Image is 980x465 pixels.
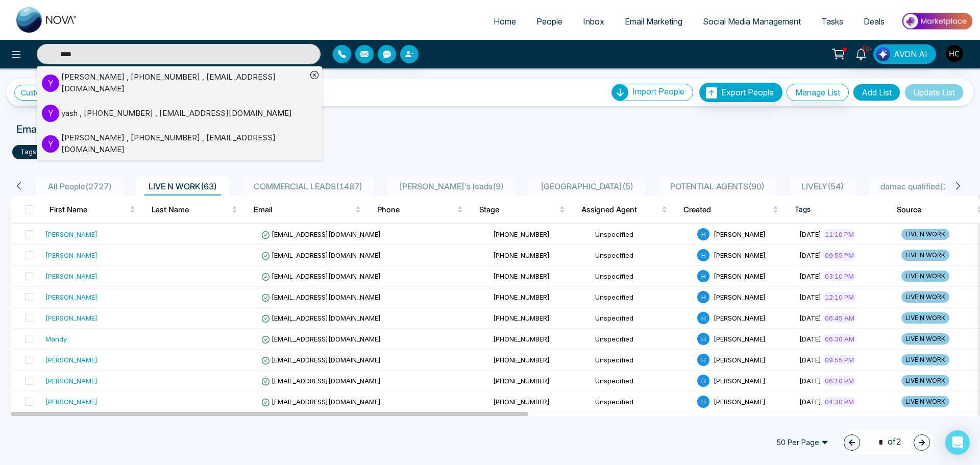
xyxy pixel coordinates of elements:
span: Source [897,204,975,216]
span: [EMAIL_ADDRESS][DOMAIN_NAME] [261,335,381,343]
span: [PHONE_NUMBER] [493,272,550,280]
span: H [697,333,709,345]
div: [PERSON_NAME] [45,250,97,260]
span: [PHONE_NUMBER] [493,251,550,259]
span: [PERSON_NAME]'s leads ( 9 ) [395,181,508,191]
span: AVON AI [894,48,927,60]
span: LIVE N WORK [901,354,949,365]
span: 06:30 AM [823,334,856,344]
span: Phone [377,204,455,216]
span: H [697,249,709,261]
div: [PERSON_NAME] [45,229,97,239]
td: Unspecified [591,329,693,350]
span: H [697,228,709,240]
div: [PERSON_NAME] [45,292,97,302]
div: Open Intercom Messenger [945,430,970,455]
span: Stage [479,204,557,216]
span: Email Marketing [625,16,682,27]
span: Email [254,204,353,216]
span: 06:10 PM [823,376,856,386]
span: POTENTIAL AGENTS ( 90 ) [666,181,769,191]
div: [PERSON_NAME] [45,376,97,386]
span: [PERSON_NAME] [714,335,766,343]
a: Tasks [811,12,853,31]
span: LIVE N WORK [901,229,949,240]
span: All People ( 2727 ) [44,181,116,191]
span: 12:10 PM [823,292,856,302]
span: LIVE N WORK [901,312,949,324]
span: [DATE] [799,377,821,385]
th: Assigned Agent [573,195,675,224]
div: Mandy [45,334,67,344]
div: [PERSON_NAME] [45,355,97,365]
span: [EMAIL_ADDRESS][DOMAIN_NAME] [261,314,381,322]
span: of 2 [872,435,901,449]
span: [EMAIL_ADDRESS][DOMAIN_NAME] [261,398,381,406]
a: Social Media Management [693,12,811,31]
a: Custom Filter [14,85,86,101]
span: [DATE] [799,314,821,322]
button: Add List [853,84,900,101]
span: H [697,396,709,408]
p: Y [42,75,59,92]
span: H [697,354,709,366]
span: Inbox [583,16,604,27]
td: Unspecified [591,350,693,371]
span: [DATE] [799,335,821,343]
span: LIVE N WORK [901,375,949,386]
span: [EMAIL_ADDRESS][DOMAIN_NAME] [261,377,381,385]
span: [PHONE_NUMBER] [493,314,550,322]
span: [EMAIL_ADDRESS][DOMAIN_NAME] [261,230,381,238]
th: Email [246,195,369,224]
span: [DATE] [799,272,821,280]
img: User Avatar [946,45,963,62]
td: Unspecified [591,391,693,412]
span: Deals [864,16,885,27]
td: Unspecified [591,287,693,308]
span: 03:10 PM [823,271,856,281]
span: [PHONE_NUMBER] [493,293,550,301]
span: [DATE] [799,356,821,364]
p: Y [42,135,59,153]
button: Export People [699,83,782,102]
span: Import People [632,86,684,96]
span: [PHONE_NUMBER] [493,335,550,343]
span: [PERSON_NAME] [714,398,766,406]
span: Social Media Management [703,16,801,27]
span: H [697,375,709,387]
span: COMMERCIAL LEADS ( 1487 ) [250,181,366,191]
span: [PERSON_NAME] [714,356,766,364]
span: [PERSON_NAME] [714,377,766,385]
span: [GEOGRAPHIC_DATA] ( 5 ) [536,181,638,191]
img: Market-place.gif [900,10,974,33]
span: First Name [50,204,128,216]
span: [EMAIL_ADDRESS][DOMAIN_NAME] [261,293,381,301]
span: 06:45 AM [823,313,856,323]
div: yash , [PHONE_NUMBER] , [EMAIL_ADDRESS][DOMAIN_NAME] [61,108,292,119]
span: LIVELY ( 54 ) [797,181,848,191]
span: [PERSON_NAME] [714,230,766,238]
span: H [697,312,709,324]
button: Manage List [787,84,849,101]
span: [EMAIL_ADDRESS][DOMAIN_NAME] [261,251,381,259]
span: [PERSON_NAME] [714,272,766,280]
a: 10+ [849,44,873,62]
span: [EMAIL_ADDRESS][DOMAIN_NAME] [261,272,381,280]
span: LIVE N WORK [901,291,949,303]
span: 11:10 PM [823,229,856,239]
span: [PHONE_NUMBER] [493,230,550,238]
td: Unspecified [591,371,693,391]
span: LIVE N WORK [901,271,949,282]
button: AVON AI [873,44,936,64]
span: [PERSON_NAME] [714,251,766,259]
th: Tags [787,195,889,224]
div: [PERSON_NAME] [45,313,97,323]
span: Last Name [152,204,230,216]
a: Inbox [573,12,615,31]
th: Stage [471,195,573,224]
span: Created [683,204,770,216]
div: [PERSON_NAME] [45,271,97,281]
th: Phone [369,195,471,224]
img: Lead Flow [876,47,890,61]
p: y [42,105,59,122]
